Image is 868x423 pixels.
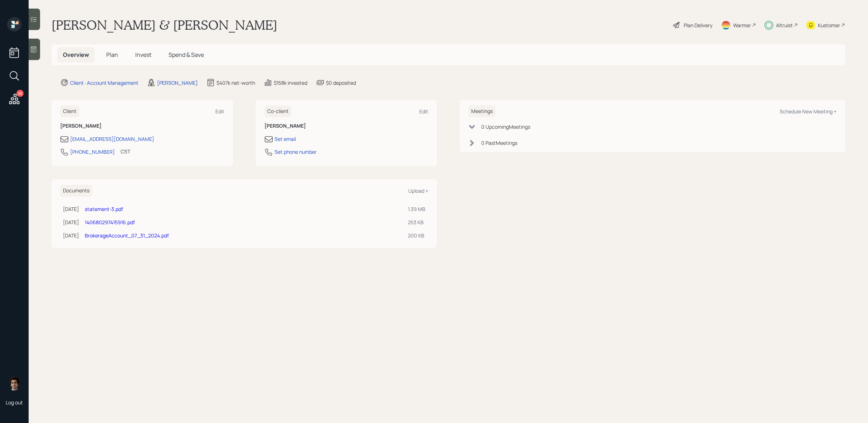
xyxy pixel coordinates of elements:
a: 140680297415916.pdf [85,219,135,226]
div: Kustomer [818,21,840,29]
div: Set email [274,135,296,143]
span: Invest [135,51,151,59]
span: Spend & Save [169,51,204,59]
div: [PERSON_NAME] [157,79,198,87]
div: Altruist [776,21,793,29]
h1: [PERSON_NAME] & [PERSON_NAME] [52,17,277,33]
div: $407k net-worth [216,79,255,87]
h6: Client [60,105,79,117]
div: [DATE] [63,205,79,213]
h6: Documents [60,185,92,197]
img: harrison-schaefer-headshot-2.png [7,376,21,390]
div: 1.39 MB [408,205,425,213]
div: 253 KB [408,218,425,226]
span: Plan [106,51,118,59]
h6: [PERSON_NAME] [60,123,224,129]
div: Warmer [733,21,751,29]
div: Log out [6,399,23,406]
div: 200 KB [408,232,425,239]
div: Upload + [408,187,428,194]
div: 0 Past Meeting s [481,139,517,147]
a: statement-3.pdf [85,206,123,212]
div: [EMAIL_ADDRESS][DOMAIN_NAME] [70,135,154,143]
div: 26 [16,90,24,97]
h6: Meetings [468,105,496,117]
h6: Co-client [264,105,292,117]
div: [DATE] [63,232,79,239]
div: Client · Account Management [70,79,138,87]
span: Overview [63,51,89,59]
div: Plan Delivery [684,21,712,29]
h6: [PERSON_NAME] [264,123,429,129]
div: Edit [419,108,428,115]
div: [PHONE_NUMBER] [70,148,115,156]
div: Set phone number [274,148,317,156]
div: Edit [215,108,224,115]
div: $0 deposited [326,79,356,87]
div: CST [121,148,130,155]
div: [DATE] [63,218,79,226]
div: Schedule New Meeting + [780,108,837,115]
div: 0 Upcoming Meeting s [481,123,530,131]
a: BrokerageAccount_07_31_2024.pdf [85,232,169,239]
div: $158k invested [274,79,307,87]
